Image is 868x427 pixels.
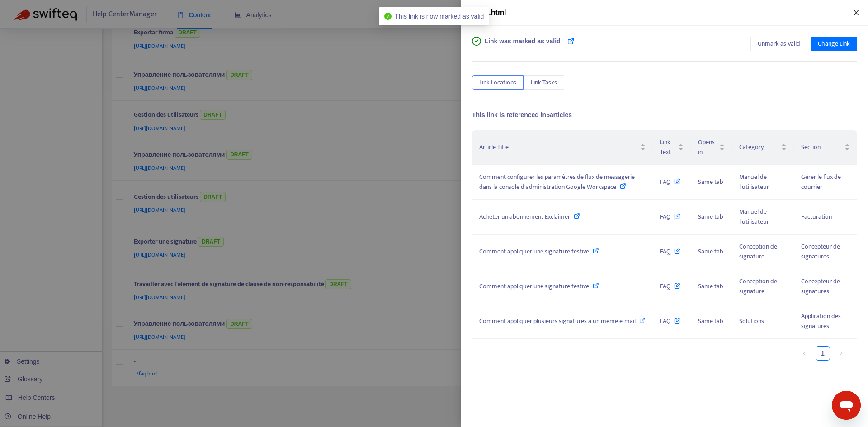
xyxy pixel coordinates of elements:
span: Manuel de l'utilisateur [739,172,769,192]
span: Comment appliquer plusieurs signatures à un même e-mail [479,316,636,326]
th: Opens in [691,130,732,165]
span: Same tab [698,281,723,291]
span: Application des signatures [801,311,841,331]
button: Close [850,9,863,17]
span: Same tab [698,246,723,257]
button: right [834,346,848,361]
span: Change Link [818,39,850,49]
span: This link is referenced in 5 articles [472,111,572,118]
span: Unmark as Valid [758,39,800,49]
span: check-circle [384,13,392,20]
span: Conception de signature [739,241,777,262]
span: Same tab [698,316,723,326]
span: Concepteur de signatures [801,276,840,296]
span: Link Locations [479,78,516,88]
span: Same tab [698,211,723,222]
span: Manuel de l'utilisateur [739,206,769,227]
span: Conception de signature [739,276,777,296]
span: This link is now marked as valid [395,13,484,20]
span: FAQ [660,246,680,257]
span: Solutions [739,316,764,326]
span: Gérer le flux de courrier [801,172,841,192]
th: Category [732,130,793,165]
span: FAQ [660,281,680,291]
span: check-circle [472,37,481,46]
button: Change Link [811,37,857,51]
iframe: Button to launch messaging window [832,391,861,420]
li: Previous Page [797,346,812,361]
span: left [802,351,807,356]
span: Same tab [698,177,723,187]
span: Concepteur de signatures [801,241,840,262]
span: Acheter un abonnement Exclaimer [479,211,570,222]
span: Link was marked as valid [485,37,561,55]
a: 1 [816,347,830,360]
span: FAQ [660,316,680,326]
span: Category [739,142,779,152]
button: left [797,346,812,361]
span: Comment appliquer une signature festive [479,281,589,291]
span: Comment configurer les paramètres de flux de messagerie dans la console d'administration Google W... [479,172,635,192]
span: Facturation [801,211,832,222]
li: Next Page [834,346,848,361]
span: FAQ [660,177,680,187]
th: Article Title [472,130,653,165]
button: Unmark as Valid [750,37,807,51]
th: Section [794,130,857,165]
span: Opens in [698,137,717,157]
th: Link Text [653,130,691,165]
span: Link Text [660,137,676,157]
span: Comment appliquer une signature festive [479,246,589,257]
span: right [838,351,844,356]
button: Link Locations [472,75,524,90]
li: 1 [816,346,830,361]
span: Article Title [479,142,638,152]
button: Link Tasks [524,75,564,90]
span: FAQ [660,211,680,222]
span: Section [801,142,843,152]
span: close [853,9,860,16]
span: Link Tasks [531,78,557,88]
